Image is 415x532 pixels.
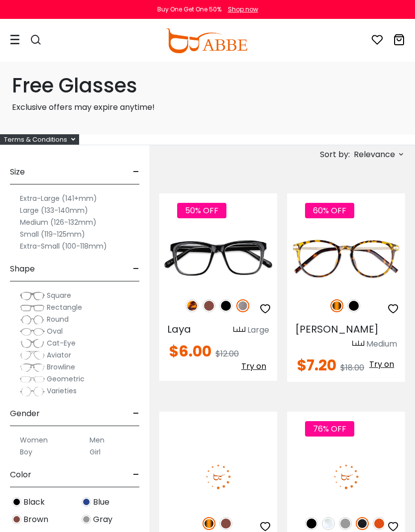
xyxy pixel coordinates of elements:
[369,358,394,370] span: Try on
[47,302,82,312] span: Rectangle
[20,216,97,228] label: Medium (126-132mm)
[352,340,364,348] img: size ruler
[20,446,32,458] label: Boy
[20,386,45,397] img: Varieties.png
[47,314,69,324] span: Round
[203,299,215,312] img: Brown
[233,326,245,334] img: size ruler
[10,160,25,184] span: Size
[223,5,258,13] a: Shop now
[177,203,226,218] span: 50% OFF
[20,339,45,349] img: Cat-Eye.png
[287,447,405,507] img: Matte-black Nocan - TR ,Universal Bridge Fit
[20,374,45,384] img: Geometric.png
[133,257,139,281] span: -
[340,362,364,373] span: $18.00
[20,434,48,446] label: Women
[219,517,232,530] img: Brown
[366,338,397,350] div: Medium
[295,322,379,336] span: [PERSON_NAME]
[356,517,369,530] img: Matte Black
[166,28,247,53] img: abbeglasses.com
[20,303,45,313] img: Rectangle.png
[366,358,397,371] button: Try on
[20,315,45,325] img: Round.png
[305,203,354,218] span: 60% OFF
[133,463,139,487] span: -
[330,299,343,312] img: Tortoise
[305,517,318,530] img: Black
[90,446,101,458] label: Girl
[10,463,31,487] span: Color
[241,360,266,372] span: Try on
[20,362,45,372] img: Browline.png
[20,240,107,252] label: Extra-Small (100-118mm)
[12,74,403,97] h1: Free Glasses
[305,421,354,437] span: 76% OFF
[93,496,109,508] span: Blue
[297,355,336,376] span: $7.20
[12,497,21,507] img: Black
[20,327,45,337] img: Oval.png
[47,326,63,336] span: Oval
[339,517,352,530] img: Gray
[159,229,277,288] img: Gun Laya - Plastic ,Universal Bridge Fit
[203,517,215,530] img: Tortoise
[169,341,211,362] span: $6.00
[12,101,403,113] p: Exclusive offers may expire anytime!
[159,447,277,507] img: Tortoise Knowledge - Acetate ,Universal Bridge Fit
[354,146,395,164] span: Relevance
[20,228,85,240] label: Small (119-125mm)
[47,374,85,384] span: Geometric
[133,160,139,184] span: -
[20,351,45,360] img: Aviator.png
[10,402,40,426] span: Gender
[47,350,71,360] span: Aviator
[238,360,269,373] button: Try on
[93,514,112,526] span: Gray
[228,5,258,14] div: Shop now
[347,299,360,312] img: Black
[10,257,35,281] span: Shape
[287,229,405,288] img: Tortoise Callie - Combination ,Universal Bridge Fit
[82,497,91,507] img: Blue
[47,362,75,372] span: Browline
[20,192,97,204] label: Extra-Large (141+mm)
[322,517,335,530] img: Clear
[219,299,232,312] img: Black
[133,402,139,426] span: -
[90,434,104,446] label: Men
[20,204,88,216] label: Large (133-140mm)
[186,299,199,312] img: Leopard
[47,290,71,300] span: Square
[167,322,191,336] span: Laya
[157,5,221,14] div: Buy One Get One 50%
[82,515,91,524] img: Gray
[320,149,350,160] span: Sort by:
[23,514,48,526] span: Brown
[373,517,386,530] img: Orange
[236,299,249,312] img: Gun
[215,348,239,359] span: $12.00
[12,515,21,524] img: Brown
[20,291,45,301] img: Square.png
[23,496,45,508] span: Black
[247,324,269,336] div: Large
[47,386,77,396] span: Varieties
[47,338,76,348] span: Cat-Eye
